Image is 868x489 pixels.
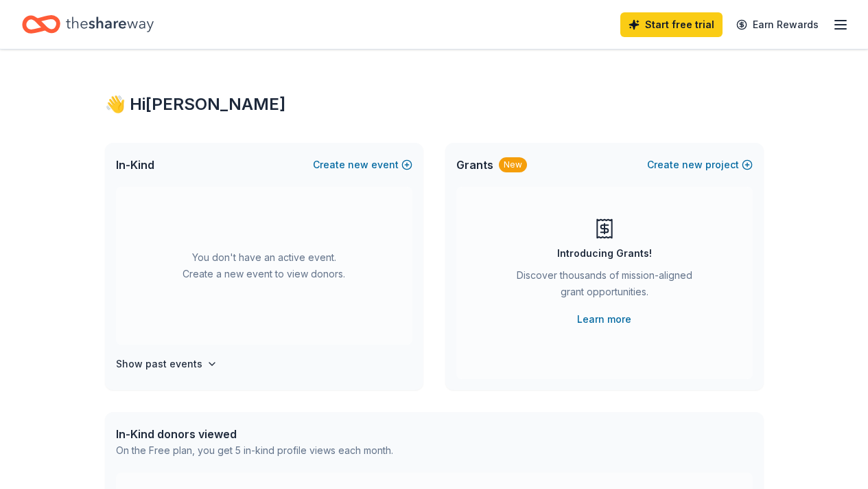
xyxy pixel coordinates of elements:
a: Learn more [577,311,631,328]
button: Show past events [116,356,218,372]
div: Discover thousands of mission-aligned grant opportunities. [511,267,698,306]
button: Createnewevent [313,157,412,173]
span: Grants [456,157,493,173]
h4: Show past events [116,356,202,372]
div: 👋 Hi [PERSON_NAME] [105,93,764,115]
div: In-Kind donors viewed [116,426,393,442]
div: You don't have an active event. Create a new event to view donors. [116,187,412,345]
a: Start free trial [620,12,723,37]
span: new [682,157,703,173]
button: Createnewproject [647,157,753,173]
div: New [499,157,527,172]
div: On the Free plan, you get 5 in-kind profile views each month. [116,442,393,459]
a: Earn Rewards [728,12,827,37]
a: Home [22,8,154,41]
span: In-Kind [116,157,154,173]
span: new [348,157,368,173]
div: Introducing Grants! [557,245,652,262]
